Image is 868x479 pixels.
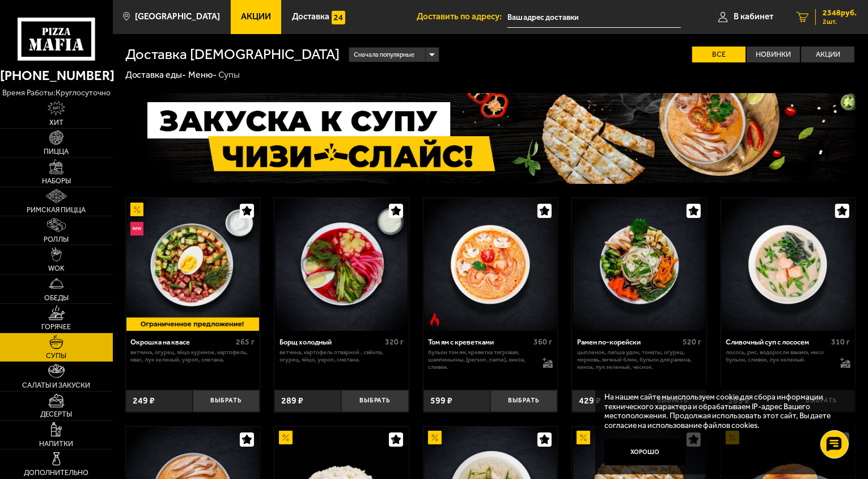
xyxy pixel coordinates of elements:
[734,12,773,21] span: В кабинет
[577,338,680,346] div: Рамен по-корейски
[692,47,746,63] label: Все
[428,338,531,346] div: Том ям с креветками
[572,198,706,331] a: Рамен по-корейски
[218,69,240,81] div: Супы
[424,198,558,331] a: Острое блюдоТом ям с креветками
[188,69,217,80] a: Меню-
[428,431,442,444] img: Акционный
[236,337,255,347] span: 265 г
[823,9,857,17] span: 2348 руб.
[721,198,856,331] a: Сливочный суп с лососем
[125,69,187,80] a: Доставка еды-
[44,148,69,156] span: Пицца
[193,390,260,412] button: Выбрать
[573,198,706,331] img: Рамен по-корейски
[604,439,686,466] button: Хорошо
[130,338,233,346] div: Окрошка на квасе
[42,323,71,331] span: Горячее
[534,337,553,347] span: 360 г
[133,396,155,405] span: 249 ₽
[424,198,557,331] img: Том ям с креветками
[280,349,404,364] p: ветчина, картофель отварной , свёкла, огурец, яйцо, укроп, сметана.
[27,207,86,214] span: Римская пицца
[241,12,271,21] span: Акции
[385,337,404,347] span: 320 г
[430,396,452,405] span: 599 ₽
[801,47,854,63] label: Акции
[490,390,557,412] button: Выбрать
[48,265,65,272] span: WOK
[332,11,345,24] img: 15daf4d41897b9f0e9f617042186c801.svg
[130,222,144,236] img: Новинка
[577,349,701,371] p: цыпленок, лапша удон, томаты, огурец, морковь, яичный блин, бульон для рамена, кинза, лук зеленый...
[44,295,69,302] span: Обеды
[726,338,828,346] div: Сливочный суп с лососем
[683,337,701,347] span: 520 г
[832,337,850,347] span: 310 г
[130,203,144,216] img: Акционный
[280,338,382,346] div: Борщ холодный
[41,411,73,418] span: Десерты
[281,396,303,405] span: 289 ₽
[292,12,329,21] span: Доставка
[40,440,74,448] span: Напитки
[24,469,89,477] span: Дополнительно
[135,12,220,21] span: [GEOGRAPHIC_DATA]
[722,198,854,331] img: Сливочный суп с лососем
[577,431,590,444] img: Акционный
[46,352,67,360] span: Супы
[126,198,259,331] img: Окрошка на квасе
[276,198,408,331] img: Борщ холодный
[747,47,800,63] label: Новинки
[726,349,831,364] p: лосось, рис, водоросли вакамэ, мисо бульон, сливки, лук зеленый.
[417,12,507,21] span: Доставить по адресу:
[428,313,442,326] img: Острое блюдо
[579,396,601,405] span: 429 ₽
[44,236,69,243] span: Роллы
[823,18,857,25] span: 2 шт.
[279,431,293,444] img: Акционный
[130,349,255,364] p: ветчина, огурец, яйцо куриное, картофель, квас, лук зеленый, укроп, сметана.
[49,119,63,127] span: Хит
[341,390,408,412] button: Выбрать
[126,198,260,331] a: АкционныйНовинкаОкрошка на квасе
[428,349,533,371] p: бульон том ям, креветка тигровая, шампиньоны, [PERSON_NAME], кинза, сливки.
[42,178,71,185] span: Наборы
[604,392,840,430] p: На нашем сайте мы используем cookie для сбора информации технического характера и обрабатываем IP...
[125,47,340,62] h1: Доставка [DEMOGRAPHIC_DATA]
[354,47,414,64] span: Сначала популярные
[507,7,681,28] input: Ваш адрес доставки
[23,382,91,389] span: Салаты и закуски
[274,198,409,331] a: Борщ холодный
